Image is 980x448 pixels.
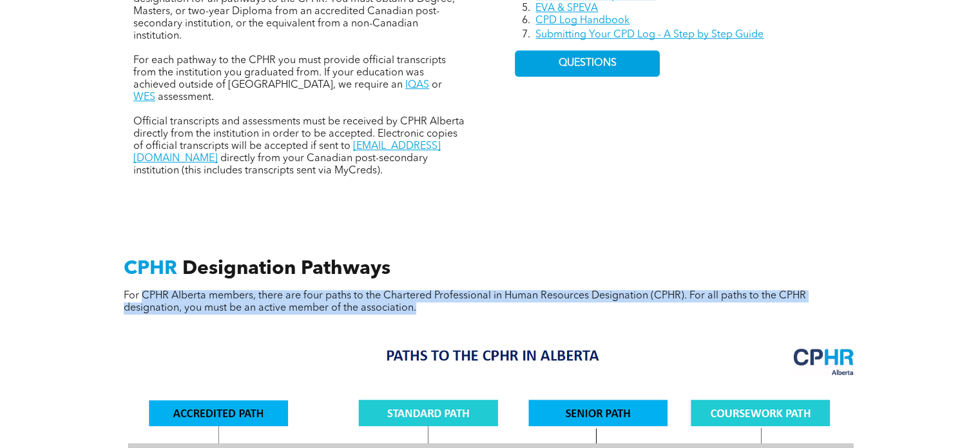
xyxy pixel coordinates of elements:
a: QUESTIONS [515,50,660,77]
a: Submitting Your CPD Log - A Step by Step Guide [535,30,764,40]
span: Official transcripts and assessments must be received by CPHR Alberta directly from the instituti... [133,117,465,151]
span: For CPHR Alberta members, there are four paths to the Chartered Professional in Human Resources D... [124,291,806,313]
a: WES [133,92,155,102]
span: CPHR [124,259,177,278]
a: IQAS [405,80,429,90]
span: or [432,80,442,90]
span: assessment. [158,92,214,102]
a: CPD Log Handbook [535,15,629,26]
span: directly from your Canadian post-secondary institution (this includes transcripts sent via MyCreds). [133,153,428,176]
a: EVA & SPEVA [535,3,598,14]
span: Designation Pathways [182,259,390,278]
span: For each pathway to the CPHR you must provide official transcripts from the institution you gradu... [133,55,446,90]
span: QUESTIONS [559,57,617,70]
